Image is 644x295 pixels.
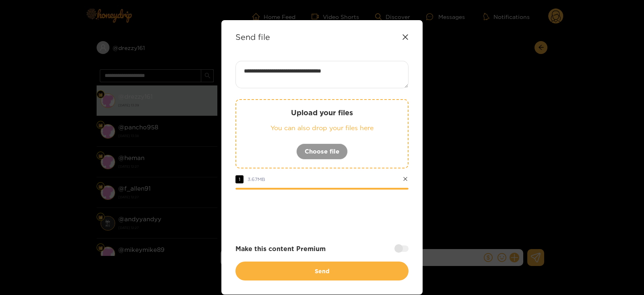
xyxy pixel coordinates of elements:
[248,177,265,182] span: 3.67 MB
[235,244,326,253] strong: Make this content Premium
[235,262,409,280] button: Send
[296,143,348,160] button: Choose file
[252,123,392,133] p: You can also drop your files here
[252,108,392,117] p: Upload your files
[235,32,270,42] strong: Send file
[235,175,244,183] span: 1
